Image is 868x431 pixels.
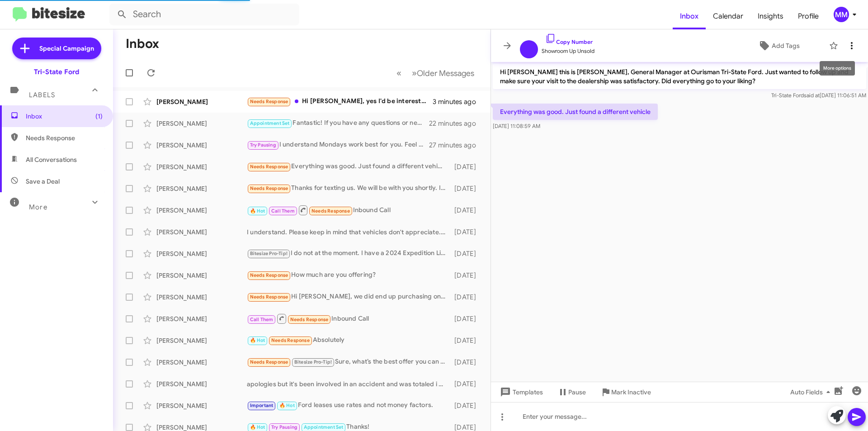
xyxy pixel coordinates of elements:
[156,141,247,150] div: [PERSON_NAME]
[304,424,344,430] span: Appointment Set
[250,99,288,104] span: Needs Response
[732,38,825,54] button: Add Tags
[417,68,474,78] span: Older Messages
[391,64,407,82] button: Previous
[542,47,594,56] span: Showroom Up Unsold
[593,384,658,400] button: Mark Inactive
[247,400,450,411] div: Ford leases use rates and not money factors.
[156,379,247,388] div: [PERSON_NAME]
[29,203,47,211] span: More
[392,64,480,82] nav: Page navigation example
[126,37,159,51] h1: Inbox
[247,313,450,324] div: Inbound Call
[271,208,295,214] span: Call Them
[790,384,834,400] span: Auto Fields
[156,206,247,215] div: [PERSON_NAME]
[156,314,247,323] div: [PERSON_NAME]
[568,384,586,400] span: Pause
[450,293,483,302] div: [DATE]
[290,317,329,322] span: Needs Response
[247,292,450,302] div: Hi [PERSON_NAME], we did end up purchasing one then. Thank you for checking back in.
[156,293,247,302] div: [PERSON_NAME]
[791,3,826,29] a: Profile
[493,64,866,89] p: Hi [PERSON_NAME] this is [PERSON_NAME], General Manager at Ourisman Tri-State Ford. Just wanted t...
[279,403,295,408] span: 🔥 Hot
[771,92,866,99] span: Tri-State Ford [DATE] 11:06:51 AM
[26,112,103,121] span: Inbox
[550,384,593,400] button: Pause
[450,162,483,171] div: [DATE]
[250,272,288,278] span: Needs Response
[29,91,55,99] span: Labels
[826,7,858,22] button: MM
[109,4,299,25] input: Search
[247,183,450,194] div: Thanks for texting us. We will be with you shortly. In the meantime, you can use this link to sav...
[247,270,450,280] div: How much are you offering?
[26,133,103,142] span: Needs Response
[247,140,429,150] div: I understand Mondays work best for you. Feel free to reach out anytime if you see a vehicle you l...
[156,271,247,280] div: [PERSON_NAME]
[783,384,841,400] button: Auto Fields
[250,142,276,148] span: Try Pausing
[396,67,401,79] span: «
[247,118,429,128] div: Fantastic! If you have any questions or need assistance in the future, feel free to reach out. En...
[156,97,247,106] div: [PERSON_NAME]
[406,64,480,82] button: Next
[247,335,450,346] div: Absolutely
[450,249,483,258] div: [DATE]
[250,208,265,214] span: 🔥 Hot
[250,164,288,170] span: Needs Response
[156,162,247,171] div: [PERSON_NAME]
[247,161,450,172] div: Everything was good. Just found a different vehicle
[247,357,450,367] div: Sure, what’s the best offer you can give me?
[156,358,247,367] div: [PERSON_NAME]
[247,96,433,107] div: Hi [PERSON_NAME], yes I'd be interested in an offer
[673,3,706,29] a: Inbox
[250,424,265,430] span: 🔥 Hot
[12,38,101,59] a: Special Campaign
[156,184,247,193] div: [PERSON_NAME]
[450,314,483,323] div: [DATE]
[250,337,265,343] span: 🔥 Hot
[820,61,855,76] div: More options
[498,384,543,400] span: Templates
[706,3,750,29] a: Calendar
[772,38,800,54] span: Add Tags
[412,67,417,79] span: »
[250,185,288,191] span: Needs Response
[271,337,310,343] span: Needs Response
[247,227,450,237] div: I understand. Please keep in mind that vehicles don't appreciate. Your trade in value will be at ...
[545,38,593,45] a: Copy Number
[156,227,247,237] div: [PERSON_NAME]
[493,104,658,120] p: Everything was good. Just found a different vehicle
[611,384,651,400] span: Mark Inactive
[250,251,288,256] span: Bitesize Pro-Tip!
[450,336,483,345] div: [DATE]
[433,97,483,106] div: 3 minutes ago
[450,358,483,367] div: [DATE]
[450,379,483,388] div: [DATE]
[250,120,290,126] span: Appointment Set
[247,204,450,216] div: Inbound Call
[429,119,483,128] div: 22 minutes ago
[34,67,79,76] div: Tri-State Ford
[39,44,94,53] span: Special Campaign
[247,248,450,259] div: I do not at the moment. I have a 2024 Expedition Limited here. It's a pre-owned one. Let me know ...
[493,123,540,129] span: [DATE] 11:08:59 AM
[156,249,247,258] div: [PERSON_NAME]
[250,359,288,365] span: Needs Response
[247,379,450,388] div: apologies but it's been involved in an accident and was totaled i don't know how to take it off o...
[294,359,332,365] span: Bitesize Pro-Tip!
[491,384,550,400] button: Templates
[156,119,247,128] div: [PERSON_NAME]
[95,112,103,121] span: (1)
[804,92,820,99] span: said at
[156,401,247,410] div: [PERSON_NAME]
[750,3,791,29] a: Insights
[450,206,483,215] div: [DATE]
[450,227,483,237] div: [DATE]
[450,184,483,193] div: [DATE]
